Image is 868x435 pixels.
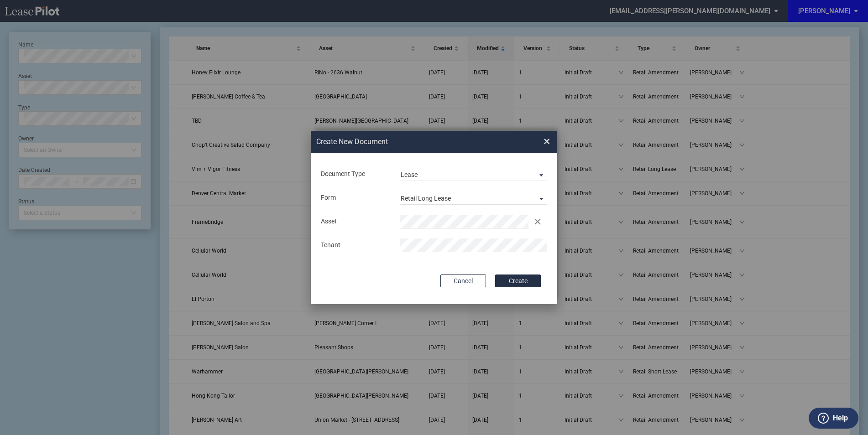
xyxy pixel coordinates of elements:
button: Create [495,274,541,287]
md-select: Lease Form: Retail Long Lease [400,191,547,205]
div: Retail Long Lease [401,195,451,202]
div: Asset [315,217,394,226]
div: Lease [401,171,418,178]
div: Document Type [315,170,394,179]
button: Cancel [440,274,486,287]
div: Tenant [315,241,394,250]
h2: Create New Document [316,137,511,147]
md-select: Document Type: Lease [400,167,547,181]
label: Help [833,412,848,424]
div: Form [315,193,394,202]
md-dialog: Create New ... [311,131,557,304]
span: × [544,135,550,149]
